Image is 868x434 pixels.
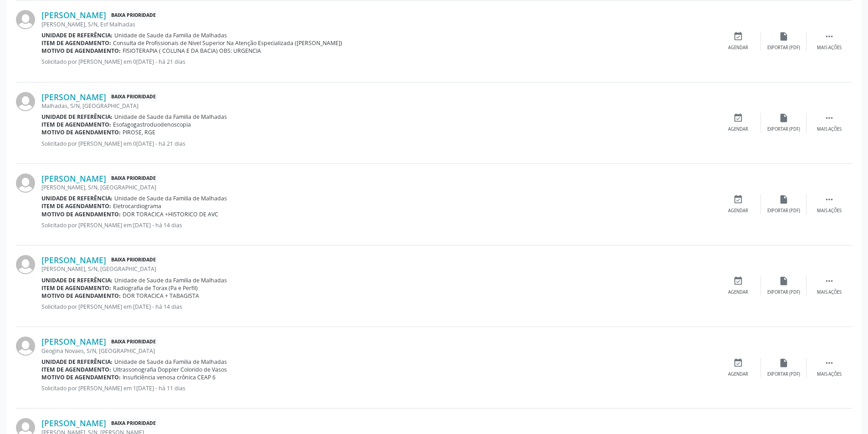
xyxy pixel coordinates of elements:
b: Motivo de agendamento: [41,210,121,218]
div: Mais ações [817,371,842,378]
span: Unidade de Saude da Familia de Malhadas [114,358,227,366]
div: Exportar (PDF) [767,45,800,51]
div: [PERSON_NAME], S/N, [GEOGRAPHIC_DATA] [41,265,715,273]
b: Motivo de agendamento: [41,128,121,136]
b: Item de agendamento: [41,202,111,210]
i:  [824,358,834,368]
i: insert_drive_file [779,194,789,204]
b: Motivo de agendamento: [41,373,121,381]
a: [PERSON_NAME] [41,174,106,184]
span: Consulta de Profissionais de Nivel Superior Na Atenção Especializada ([PERSON_NAME]) [113,39,342,47]
span: Unidade de Saude da Familia de Malhadas [114,31,227,39]
p: Solicitado por [PERSON_NAME] em [DATE] - há 14 dias [41,221,715,229]
img: img [16,337,35,356]
span: Ultrassonografia Doppler Colorido de Vasos [113,366,227,373]
div: Agendar [728,289,748,296]
span: Baixa Prioridade [109,10,158,20]
div: Agendar [728,371,748,378]
i: insert_drive_file [779,276,789,286]
div: [PERSON_NAME], S/N, Esf Malhadas [41,20,715,28]
span: Unidade de Saude da Familia de Malhadas [114,194,227,202]
p: Solicitado por [PERSON_NAME] em 0[DATE] - há 21 dias [41,140,715,148]
img: img [16,174,35,193]
b: Unidade de referência: [41,358,113,366]
span: FISIOTERAPIA ( COLUNA E DA BACIA) OBS: URGENCIA [123,47,261,55]
div: Agendar [728,126,748,133]
i: event_available [733,113,743,123]
b: Item de agendamento: [41,284,111,292]
i: insert_drive_file [779,31,789,41]
div: Geogina Novaes, S/N, [GEOGRAPHIC_DATA] [41,347,715,355]
div: Mais ações [817,126,842,133]
b: Unidade de referência: [41,276,113,284]
span: Eletrocardiograma [113,202,161,210]
span: Baixa Prioridade [109,419,158,428]
i: event_available [733,31,743,41]
a: [PERSON_NAME] [41,10,106,20]
i: insert_drive_file [779,113,789,123]
b: Motivo de agendamento: [41,292,121,300]
b: Unidade de referência: [41,113,113,121]
span: PIROSE, RGE [123,128,155,136]
span: Baixa Prioridade [109,174,158,184]
span: Radiografia de Torax (Pa e Perfil) [113,284,198,292]
span: Unidade de Saude da Familia de Malhadas [114,276,227,284]
img: img [16,255,35,274]
span: DOR TORACICA + TABAGISTA [123,292,199,300]
div: Mais ações [817,45,842,51]
i:  [824,276,834,286]
div: Mais ações [817,289,842,296]
i: event_available [733,194,743,204]
i: insert_drive_file [779,358,789,368]
a: [PERSON_NAME] [41,418,106,428]
div: Agendar [728,208,748,214]
b: Unidade de referência: [41,31,113,39]
img: img [16,92,35,111]
a: [PERSON_NAME] [41,92,106,102]
div: Malhadas, S/N, [GEOGRAPHIC_DATA] [41,102,715,110]
i:  [824,113,834,123]
a: [PERSON_NAME] [41,337,106,347]
b: Item de agendamento: [41,39,111,47]
div: Exportar (PDF) [767,208,800,214]
i:  [824,194,834,204]
div: [PERSON_NAME], S/N, [GEOGRAPHIC_DATA] [41,184,715,191]
span: Unidade de Saude da Familia de Malhadas [114,113,227,121]
i:  [824,31,834,41]
div: Exportar (PDF) [767,126,800,133]
a: [PERSON_NAME] [41,255,106,265]
b: Item de agendamento: [41,366,111,373]
span: DOR TORACICA +HISTORICO DE AVC [123,210,218,218]
span: Baixa Prioridade [109,255,158,265]
b: Motivo de agendamento: [41,47,121,55]
span: Baixa Prioridade [109,337,158,347]
p: Solicitado por [PERSON_NAME] em 1[DATE] - há 11 dias [41,384,715,392]
span: Esofagogastroduodenoscopia [113,121,191,128]
div: Agendar [728,45,748,51]
div: Exportar (PDF) [767,371,800,378]
img: img [16,10,35,29]
b: Item de agendamento: [41,121,111,128]
i: event_available [733,276,743,286]
p: Solicitado por [PERSON_NAME] em 0[DATE] - há 21 dias [41,58,715,66]
span: Insuficiência venosa crônica CEAP 6 [123,373,216,381]
b: Unidade de referência: [41,194,113,202]
p: Solicitado por [PERSON_NAME] em [DATE] - há 14 dias [41,303,715,311]
i: event_available [733,358,743,368]
span: Baixa Prioridade [109,92,158,102]
div: Exportar (PDF) [767,289,800,296]
div: Mais ações [817,208,842,214]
